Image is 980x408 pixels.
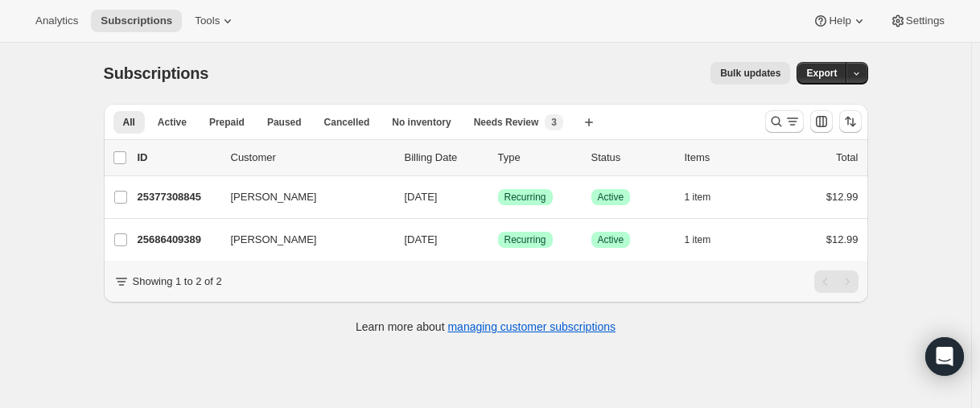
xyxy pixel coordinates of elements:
[133,274,222,290] p: Showing 1 to 2 of 2
[576,111,602,134] button: Create new view
[551,116,557,129] span: 3
[405,191,438,203] span: [DATE]
[826,191,859,203] span: $12.99
[829,14,850,27] span: Help
[447,320,616,333] a: managing customer subscriptions
[685,186,729,208] button: 1 item
[195,14,220,27] span: Tools
[231,189,317,205] span: [PERSON_NAME]
[123,116,135,129] span: All
[356,319,616,335] p: Learn more about
[101,14,172,27] span: Subscriptions
[685,150,765,166] div: Items
[138,229,859,251] div: 25686409389[PERSON_NAME][DATE]SuccessRecurringSuccessActive1 item$12.99
[598,233,624,246] span: Active
[221,184,382,210] button: [PERSON_NAME]
[685,229,729,251] button: 1 item
[839,110,862,133] button: Sort the results
[158,116,187,129] span: Active
[720,67,780,80] span: Bulk updates
[504,191,546,204] span: Recurring
[880,10,954,32] button: Settings
[231,232,317,248] span: [PERSON_NAME]
[806,67,837,80] span: Export
[405,233,438,245] span: [DATE]
[138,186,859,208] div: 25377308845[PERSON_NAME][DATE]SuccessRecurringSuccessActive1 item$12.99
[591,150,672,166] p: Status
[35,14,78,27] span: Analytics
[685,233,711,246] span: 1 item
[906,14,945,27] span: Settings
[810,110,833,133] button: Customize table column order and visibility
[104,64,209,82] span: Subscriptions
[91,10,182,32] button: Subscriptions
[209,116,245,129] span: Prepaid
[685,191,711,204] span: 1 item
[498,150,579,166] div: Type
[138,232,218,248] p: 25686409389
[803,10,876,32] button: Help
[797,62,846,84] button: Export
[504,233,546,246] span: Recurring
[836,150,858,166] p: Total
[26,10,88,32] button: Analytics
[405,150,485,166] p: Billing Date
[392,116,451,129] span: No inventory
[814,270,859,293] nav: Pagination
[826,233,859,245] span: $12.99
[267,116,302,129] span: Paused
[474,116,539,129] span: Needs Review
[324,116,370,129] span: Cancelled
[221,227,382,253] button: [PERSON_NAME]
[231,150,392,166] p: Customer
[138,150,859,166] div: IDCustomerBilling DateTypeStatusItemsTotal
[138,150,218,166] p: ID
[925,337,964,376] div: Open Intercom Messenger
[138,189,218,205] p: 25377308845
[185,10,245,32] button: Tools
[598,191,624,204] span: Active
[710,62,790,84] button: Bulk updates
[765,110,804,133] button: Search and filter results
